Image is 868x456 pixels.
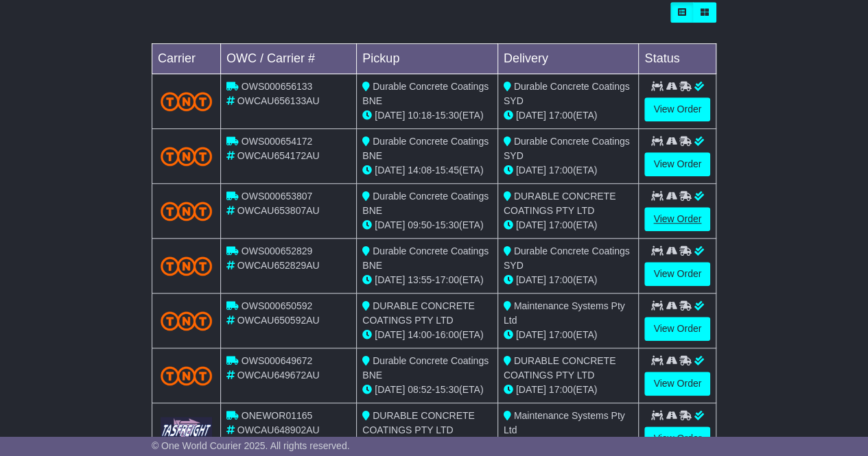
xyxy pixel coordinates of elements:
span: Durable Concrete Coatings SYD [504,245,630,271]
span: DURABLE CONCRETE COATINGS PTY LTD [504,355,615,381]
span: Maintenance Systems Pty Ltd [504,410,625,435]
span: [DATE] [516,219,546,230]
span: 16:00 [435,329,459,340]
a: View Order [644,317,710,341]
div: (ETA) [504,108,633,123]
div: - (ETA) [362,108,492,123]
span: Durable Concrete Coatings SYD [504,81,630,106]
span: OWCAU652829AU [237,260,320,271]
span: 17:00 [549,384,573,395]
span: [DATE] [516,329,546,340]
span: OWS000650592 [242,300,313,311]
span: 17:00 [549,274,573,285]
span: 14:00 [408,329,432,340]
span: Maintenance Systems Pty Ltd [504,300,625,326]
div: (ETA) [504,163,633,178]
img: TNT_Domestic.png [161,256,212,275]
td: Status [639,44,716,74]
span: 17:00 [549,110,573,121]
span: OWS000649672 [242,355,313,366]
span: Durable Concrete Coatings BNE [362,245,489,271]
div: - (ETA) [362,218,492,232]
span: © One World Courier 2025. All rights reserved. [152,440,350,451]
span: OWCAU649672AU [237,370,320,381]
span: OWCAU654172AU [237,150,320,161]
td: Carrier [152,44,220,74]
span: Durable Concrete Coatings BNE [362,81,489,106]
td: Pickup [357,44,498,74]
span: OWCAU656133AU [237,95,320,106]
div: - (ETA) [362,328,492,342]
span: ONEWOR01165 [242,410,312,421]
span: OWS000656133 [242,81,313,92]
img: TNT_Domestic.png [161,92,212,110]
div: (ETA) [504,273,633,287]
span: [DATE] [516,274,546,285]
span: 17:00 [549,165,573,176]
div: - (ETA) [362,273,492,287]
span: [DATE] [375,219,405,230]
span: [DATE] [375,110,405,121]
td: OWC / Carrier # [220,44,356,74]
a: View Order [644,207,710,231]
div: - (ETA) [362,383,492,397]
span: 15:30 [435,219,459,230]
div: (ETA) [504,218,633,232]
img: TNT_Domestic.png [161,147,212,165]
span: OWCAU648902AU [237,424,320,435]
span: 10:18 [408,110,432,121]
a: View Order [644,427,710,451]
span: [DATE] [516,110,546,121]
span: 14:08 [408,165,432,176]
span: 08:52 [408,384,432,395]
span: Durable Concrete Coatings SYD [504,136,630,161]
span: 15:30 [435,110,459,121]
span: [DATE] [516,165,546,176]
a: View Order [644,97,710,121]
span: Durable Concrete Coatings BNE [362,136,489,161]
span: 15:45 [435,165,459,176]
img: GetCarrierServiceLogo [161,417,212,444]
span: 13:55 [408,274,432,285]
span: OWCAU650592AU [237,315,320,326]
span: [DATE] [516,384,546,395]
span: DURABLE CONCRETE COATINGS PTY LTD [362,410,474,435]
span: [DATE] [375,384,405,395]
img: TNT_Domestic.png [161,311,212,330]
span: 15:30 [435,384,459,395]
span: DURABLE CONCRETE COATINGS PTY LTD [504,191,615,216]
span: OWCAU653807AU [237,205,320,216]
a: View Order [644,262,710,286]
img: TNT_Domestic.png [161,202,212,220]
a: View Order [644,152,710,176]
div: - (ETA) [362,163,492,178]
span: OWS000652829 [242,245,313,256]
span: [DATE] [375,274,405,285]
span: Durable Concrete Coatings BNE [362,355,489,381]
img: TNT_Domestic.png [161,366,212,385]
a: View Order [644,372,710,396]
span: [DATE] [375,165,405,176]
span: 09:50 [408,219,432,230]
span: 17:00 [549,329,573,340]
span: OWS000654172 [242,136,313,147]
span: DURABLE CONCRETE COATINGS PTY LTD [362,300,474,326]
span: OWS000653807 [242,191,313,202]
span: 17:00 [549,219,573,230]
td: Delivery [497,44,639,74]
span: Durable Concrete Coatings BNE [362,191,489,216]
div: (ETA) [504,383,633,397]
span: 17:00 [435,274,459,285]
div: (ETA) [504,328,633,342]
span: [DATE] [375,329,405,340]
